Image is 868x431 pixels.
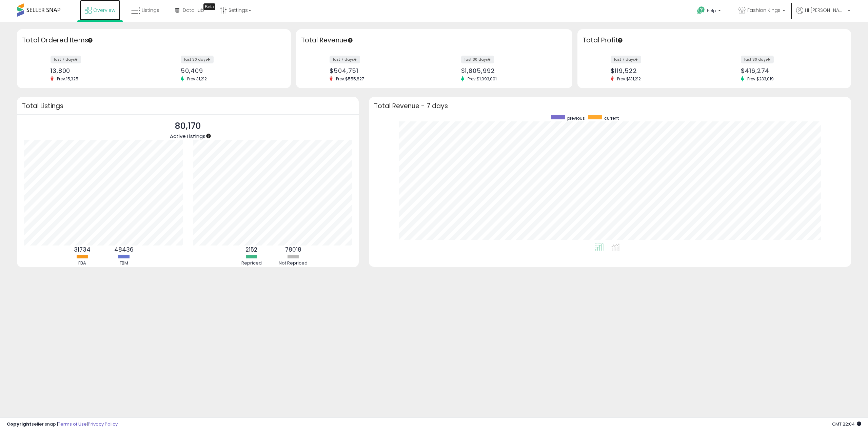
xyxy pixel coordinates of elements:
[51,56,81,63] label: last 7 days
[697,6,705,15] i: Get Help
[333,76,368,82] span: Prev: $555,827
[374,103,846,109] h3: Total Revenue - 7 days
[231,260,272,267] div: Repriced
[170,133,205,140] span: Active Listings
[692,1,728,22] a: Help
[464,76,500,82] span: Prev: $1,093,001
[744,76,777,82] span: Prev: $233,019
[805,7,846,14] span: Hi [PERSON_NAME]
[62,260,103,267] div: FBA
[74,246,91,254] b: 31734
[203,3,215,10] div: Tooltip anchor
[301,36,567,45] h3: Total Revenue
[104,260,144,267] div: FBM
[285,246,301,254] b: 78018
[741,56,774,63] label: last 30 days
[461,67,560,74] div: $1,805,992
[181,56,214,63] label: last 30 days
[87,37,93,43] div: Tooltip anchor
[22,103,354,109] h3: Total Listings
[583,36,846,45] h3: Total Profit
[22,36,286,45] h3: Total Ordered Items
[741,67,839,74] div: $416,274
[183,7,204,14] span: DataHub
[54,76,82,82] span: Prev: 15,325
[273,260,314,267] div: Not Repriced
[181,67,279,74] div: 50,409
[205,133,212,139] div: Tooltip anchor
[245,246,257,254] b: 2152
[614,76,644,82] span: Prev: $131,212
[747,7,781,14] span: Fashion Kings
[617,37,623,43] div: Tooltip anchor
[461,56,494,63] label: last 30 days
[114,246,134,254] b: 48436
[330,67,429,74] div: $504,751
[567,115,585,121] span: previous
[93,7,115,14] span: Overview
[51,67,149,74] div: 13,800
[611,56,641,63] label: last 7 days
[796,7,850,22] a: Hi [PERSON_NAME]
[184,76,210,82] span: Prev: 31,212
[330,56,360,63] label: last 7 days
[142,7,159,14] span: Listings
[347,37,353,43] div: Tooltip anchor
[611,67,709,74] div: $119,522
[707,8,716,14] span: Help
[604,115,619,121] span: current
[170,120,205,133] p: 80,170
